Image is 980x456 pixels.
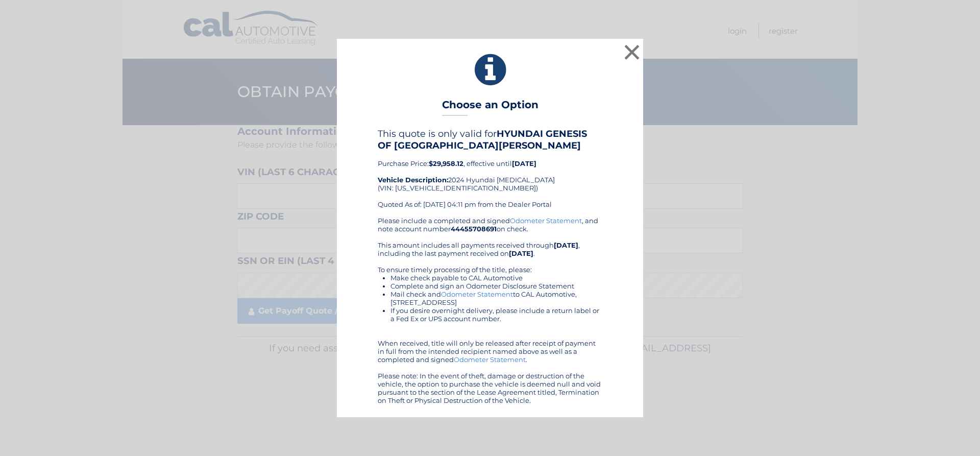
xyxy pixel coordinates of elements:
[429,159,463,167] b: $29,958.12
[554,241,578,249] b: [DATE]
[622,42,642,62] button: ×
[451,225,497,233] b: 44455708691
[510,217,582,225] a: Odometer Statement
[454,355,526,364] a: Odometer Statement
[390,282,602,290] li: Complete and sign an Odometer Disclosure Statement
[390,290,602,306] li: Mail check and to CAL Automotive, [STREET_ADDRESS]
[512,159,536,167] b: [DATE]
[390,306,602,323] li: If you desire overnight delivery, please include a return label or a Fed Ex or UPS account number.
[378,217,602,404] div: Please include a completed and signed , and note account number on check. This amount includes al...
[442,99,538,116] h3: Choose an Option
[378,128,602,151] h4: This quote is only valid for
[378,128,602,216] div: Purchase Price: , effective until 2024 Hyundai [MEDICAL_DATA] (VIN: [US_VEHICLE_IDENTIFICATION_NU...
[390,274,602,282] li: Make check payable to CAL Automotive
[378,176,448,184] strong: Vehicle Description:
[378,128,587,151] b: HYUNDAI GENESIS OF [GEOGRAPHIC_DATA][PERSON_NAME]
[441,290,513,298] a: Odometer Statement
[509,249,533,257] b: [DATE]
